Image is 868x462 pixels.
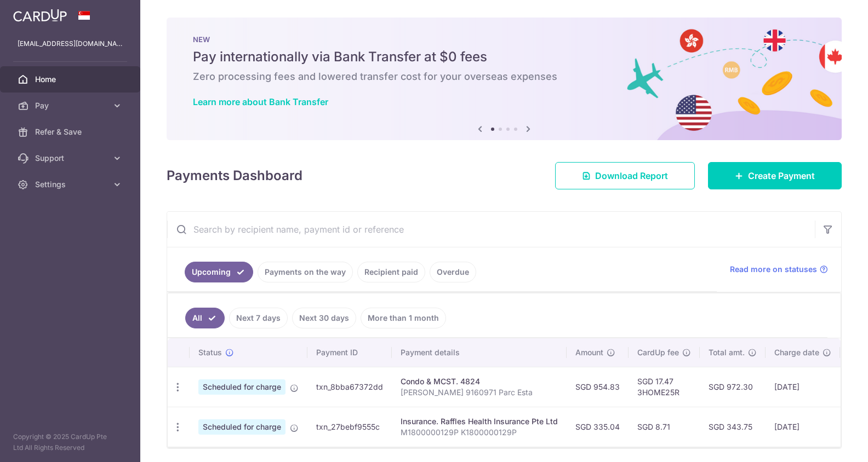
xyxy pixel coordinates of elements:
h4: Payments Dashboard [167,166,302,186]
h5: Pay internationally via Bank Transfer at $0 fees [193,48,815,66]
a: Download Report [555,162,695,189]
td: SGD 972.30 [700,367,766,407]
p: M1800000129P K1800000129P [401,427,558,438]
span: Total amt. [709,347,745,358]
td: SGD 954.83 [567,367,629,407]
span: Scheduled for charge [198,379,285,395]
span: Read more on statuses [730,264,817,275]
img: CardUp [13,9,67,22]
th: Payment details [392,338,567,367]
a: More than 1 month [361,308,446,328]
a: Overdue [430,262,476,282]
a: Create Payment [708,162,842,189]
span: Status [198,347,222,358]
span: Home [35,74,107,85]
td: txn_8bba67372dd [307,367,392,407]
span: Amount [575,347,603,358]
span: Refer & Save [35,126,107,137]
span: Charge date [774,347,819,358]
a: All [185,308,225,328]
span: Support [35,153,107,164]
td: [DATE] [766,367,840,407]
p: NEW [193,35,815,44]
a: Upcoming [185,262,253,282]
span: Settings [35,179,107,190]
td: [DATE] [766,407,840,447]
h6: Zero processing fees and lowered transfer cost for your overseas expenses [193,70,815,83]
span: Download Report [595,169,668,182]
a: Next 30 days [292,308,356,328]
a: Learn more about Bank Transfer [193,96,328,107]
span: Create Payment [748,169,815,182]
p: [PERSON_NAME] 9160971 Parc Esta [401,387,558,398]
td: SGD 335.04 [567,407,629,447]
td: SGD 17.47 3HOME25R [629,367,700,407]
span: Scheduled for charge [198,419,285,435]
iframe: Opens a widget where you can find more information [797,429,857,457]
td: txn_27bebf9555c [307,407,392,447]
a: Recipient paid [357,262,425,282]
a: Read more on statuses [730,264,828,275]
span: Pay [35,100,107,111]
p: [EMAIL_ADDRESS][DOMAIN_NAME] [18,38,123,49]
img: Bank transfer banner [167,18,842,140]
div: Insurance. Raffles Health Insurance Pte Ltd [401,416,558,427]
span: CardUp fee [637,347,679,358]
th: Payment ID [307,338,392,367]
a: Next 7 days [229,308,288,328]
input: Search by recipient name, payment id or reference [167,212,815,247]
div: Condo & MCST. 4824 [401,376,558,387]
td: SGD 343.75 [700,407,766,447]
td: SGD 8.71 [629,407,700,447]
a: Payments on the way [258,262,353,282]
